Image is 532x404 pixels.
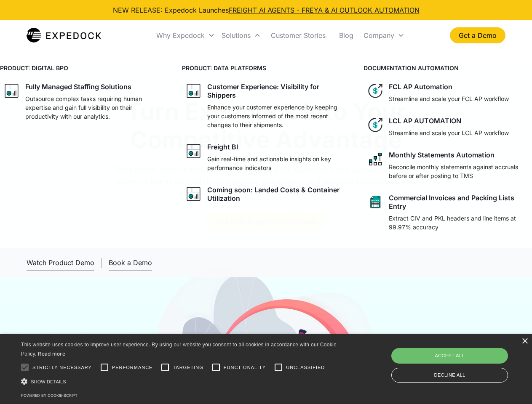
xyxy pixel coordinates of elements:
[109,255,152,271] a: Book a Demo
[332,21,360,50] a: Blog
[207,82,347,99] div: Customer Experience: Visibility for Shippers
[367,117,384,133] img: dollar icon
[27,27,101,44] img: Expedock Logo
[21,342,337,357] span: This website uses cookies to improve user experience. By using our website you consent to all coo...
[389,194,529,210] div: Commercial Invoices and Packing Lists Entry
[364,147,532,183] a: network like iconMonthly Statements AutomationReconcile monthly statements against accruals befor...
[153,21,218,50] div: Why Expedock
[27,255,94,271] a: open lightbox
[389,128,509,137] p: Streamline and scale your LCL AP workflow
[360,21,408,50] div: Company
[450,27,505,43] a: Get a Demo
[218,21,264,50] div: Solutions
[389,117,461,125] div: LCL AP AUTOMATION
[112,364,153,371] span: Performance
[389,162,529,180] p: Reconcile monthly statements against accruals before or after posting to TMS
[113,5,420,15] div: NEW RELEASE: Expedock Launches
[173,364,203,371] span: Targeting
[182,139,350,175] a: graph iconFreight BIGain real-time and actionable insights on key performance indicators
[222,31,251,40] div: Solutions
[389,214,529,231] p: Extract CIV and PKL headers and line items at 99.97% accuracy
[364,79,532,106] a: dollar iconFCL AP AutomationStreamline and scale your FCL AP workflow
[185,82,202,99] img: graph icon
[367,82,384,99] img: dollar icon
[364,64,532,72] h4: DOCUMENTATION AUTOMATION
[109,258,152,267] div: Book a Demo
[156,31,205,40] div: Why Expedock
[38,351,65,357] a: Read more
[224,364,266,371] span: Functionality
[207,103,347,129] p: Enhance your customer experience by keeping your customers informed of the most recent changes to...
[32,364,92,371] span: Strictly necessary
[286,364,325,371] span: Unclassified
[364,31,394,40] div: Company
[3,82,20,99] img: graph icon
[182,79,350,133] a: graph iconCustomer Experience: Visibility for ShippersEnhance your customer experience by keeping...
[182,182,350,206] a: graph iconComing soon: Landed Costs & Container Utilization
[21,377,340,386] div: Show details
[27,258,94,267] div: Watch Product Demo
[364,113,532,141] a: dollar iconLCL AP AUTOMATIONStreamline and scale your LCL AP workflow
[389,94,509,103] p: Streamline and scale your FCL AP workflow
[392,313,532,404] iframe: Chat Widget
[185,186,202,202] img: graph icon
[182,64,350,72] h4: PRODUCT: DATA PLATFORMS
[207,154,347,172] p: Gain real-time and actionable insights on key performance indicators
[27,27,101,44] a: home
[264,21,332,50] a: Customer Stories
[185,143,202,159] img: graph icon
[207,186,347,202] div: Coming soon: Landed Costs & Container Utilization
[25,82,131,91] div: Fully Managed Staffing Solutions
[229,6,420,14] a: FREIGHT AI AGENTS - FREYA & AI OUTLOOK AUTOMATION
[367,151,384,167] img: network like icon
[389,82,452,91] div: FCL AP Automation
[367,194,384,210] img: sheet icon
[31,379,66,384] span: Show details
[389,151,495,159] div: Monthly Statements Automation
[25,94,165,121] p: Outsource complex tasks requiring human expertise and gain full visibility on their productivity ...
[207,143,238,151] div: Freight BI
[364,190,532,235] a: sheet iconCommercial Invoices and Packing Lists EntryExtract CIV and PKL headers and line items a...
[21,393,78,398] a: Powered by cookie-script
